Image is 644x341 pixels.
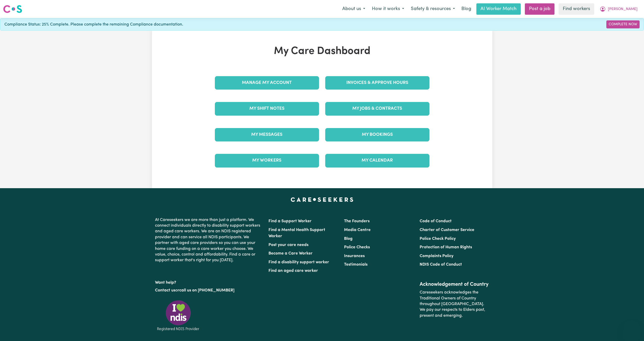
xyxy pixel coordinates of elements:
[215,76,319,90] a: Manage My Account
[268,219,312,223] a: Find a Support Worker
[525,3,555,15] a: Post a job
[476,3,521,15] a: AI Worker Match
[3,4,22,14] img: Careseekers logo
[420,219,452,223] a: Code of Conduct
[344,263,368,267] a: Testimonials
[420,228,474,232] a: Charter of Customer Service
[420,281,489,288] h2: Acknowledgement of Country
[3,3,22,15] a: Careseekers logo
[155,215,262,265] p: At Careseekers we are more than just a platform. We connect individuals directly to disability su...
[407,4,458,14] button: Safety & resources
[155,288,175,292] a: Contact us
[4,21,183,28] span: Compliance Status: 25% Complete. Please complete the remaining Compliance documentation.
[344,228,371,232] a: Media Centre
[325,128,429,141] a: My Bookings
[212,45,433,58] h1: My Care Dashboard
[420,288,489,321] p: Careseekers acknowledges the Traditional Owners of Country throughout [GEOGRAPHIC_DATA]. We pay o...
[458,3,474,15] a: Blog
[179,288,234,292] a: call us on [PHONE_NUMBER]
[420,245,472,249] a: Protection of Human Rights
[606,20,640,28] a: Complete Now
[155,299,201,332] img: Registered NDIS provider
[344,245,370,249] a: Police Checks
[155,278,262,286] p: Want help?
[344,237,353,241] a: Blog
[268,260,329,264] a: Find a disability support worker
[325,102,429,115] a: My Jobs & Contracts
[268,269,318,273] a: Find an aged care worker
[596,4,641,14] button: My Account
[608,6,638,12] span: [PERSON_NAME]
[291,197,353,202] a: Careseekers home page
[268,243,308,247] a: Post your care needs
[420,237,456,241] a: Police Check Policy
[420,254,453,258] a: Complaints Policy
[215,154,319,167] a: My Workers
[215,102,319,115] a: My Shift Notes
[420,263,462,267] a: NDIS Code of Conduct
[155,286,262,295] p: or
[369,4,407,14] button: How it works
[559,3,594,15] a: Find workers
[344,254,365,258] a: Insurances
[325,154,429,167] a: My Calendar
[215,128,319,141] a: My Messages
[268,228,325,238] a: Find a Mental Health Support Worker
[623,320,640,337] iframe: Button to launch messaging window, conversation in progress
[325,76,429,90] a: Invoices & Approve Hours
[344,219,370,223] a: The Founders
[268,251,313,256] a: Become a Care Worker
[339,4,369,14] button: About us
